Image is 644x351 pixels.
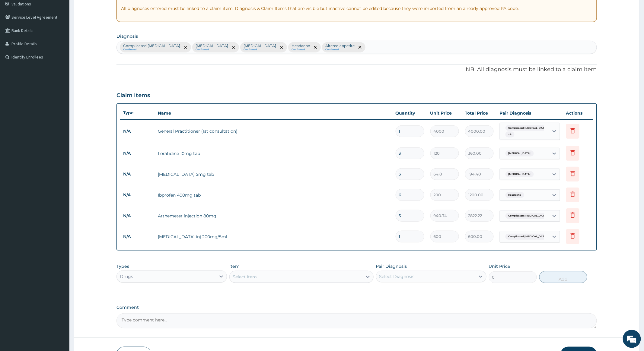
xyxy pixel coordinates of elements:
[196,48,228,51] small: Confirmed
[376,263,407,269] label: Pair Diagnosis
[393,107,427,119] th: Quantity
[116,66,597,74] p: NB: All diagnosis must be linked to a claim item
[155,147,392,160] td: Loratidine 10mg tab
[505,234,550,240] span: Complicated [MEDICAL_DATA]
[123,43,180,48] p: Complicated [MEDICAL_DATA]
[505,192,524,198] span: Headache
[231,45,236,50] span: remove selection option
[155,168,392,180] td: [MEDICAL_DATA] 5mg tab
[155,189,392,201] td: Ibprofen 400mg tab
[120,107,155,119] th: Type
[325,43,355,48] p: Altered appetite
[116,264,129,269] label: Types
[120,169,155,180] td: N/A
[563,107,593,119] th: Actions
[505,213,550,219] span: Complicated [MEDICAL_DATA]
[120,148,155,159] td: N/A
[3,165,115,186] textarea: Type your message and hit 'Enter'
[120,210,155,221] td: N/A
[325,48,355,51] small: Confirmed
[292,48,310,51] small: Confirmed
[183,45,188,50] span: remove selection option
[120,274,133,280] div: Drugs
[31,34,101,42] div: Chat with us now
[427,107,462,119] th: Unit Price
[229,263,240,269] label: Item
[505,125,550,131] span: Complicated [MEDICAL_DATA]
[155,125,392,137] td: General Practitioner (1st consultation)
[244,43,276,48] p: [MEDICAL_DATA]
[292,43,310,48] p: Headache
[279,45,284,50] span: remove selection option
[357,45,363,50] span: remove selection option
[116,92,150,99] h3: Claim Items
[155,231,392,243] td: [MEDICAL_DATA] inj 200mg/5ml
[120,126,155,137] td: N/A
[379,274,415,280] div: Select Diagnosis
[123,48,180,51] small: Confirmed
[120,231,155,242] td: N/A
[116,33,138,39] label: Diagnosis
[505,150,534,157] span: [MEDICAL_DATA]
[313,45,318,50] span: remove selection option
[11,30,24,45] img: d_794563401_company_1708531726252_794563401
[35,76,83,137] span: We're online!
[244,48,276,51] small: Confirmed
[489,263,511,269] label: Unit Price
[155,107,392,119] th: Name
[539,271,587,283] button: Add
[497,107,563,119] th: Pair Diagnosis
[121,5,592,11] p: All diagnoses entered must be linked to a claim item. Diagnosis & Claim Items that are visible bu...
[505,131,515,138] span: + 4
[233,274,257,280] div: Select Item
[155,210,392,222] td: Arthemeter injection 80mg
[196,43,228,48] p: [MEDICAL_DATA]
[99,3,113,17] div: Minimize live chat window
[116,305,597,310] label: Comment
[120,189,155,201] td: N/A
[462,107,497,119] th: Total Price
[505,171,534,177] span: [MEDICAL_DATA]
